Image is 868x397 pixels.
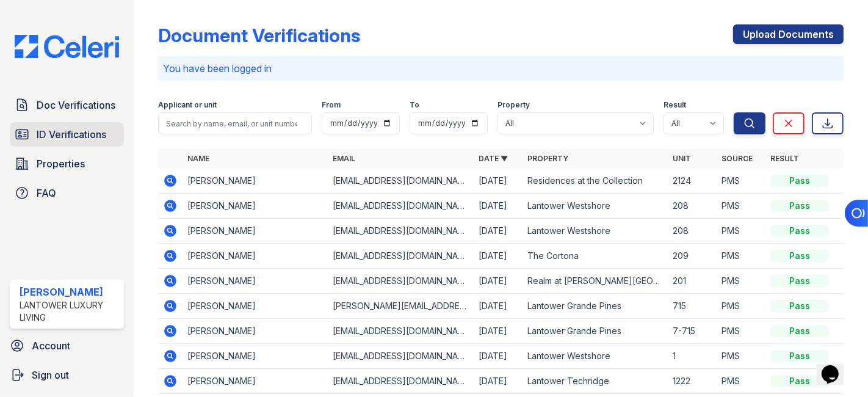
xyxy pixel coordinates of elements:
td: 208 [668,194,717,219]
td: [PERSON_NAME] [183,244,328,269]
td: [DATE] [474,244,523,269]
td: PMS [717,344,765,369]
div: Pass [770,200,829,212]
p: You have been logged in [163,61,839,76]
td: Realm at [PERSON_NAME][GEOGRAPHIC_DATA] [523,269,668,294]
td: 201 [668,269,717,294]
td: PMS [717,269,765,294]
span: Sign out [32,368,69,382]
td: [PERSON_NAME][EMAIL_ADDRESS][DOMAIN_NAME] [328,294,473,319]
td: [DATE] [474,344,523,369]
td: Residences at the Collection [523,169,668,194]
td: [EMAIL_ADDRESS][DOMAIN_NAME] [328,169,473,194]
label: Result [664,100,686,110]
td: [DATE] [474,294,523,319]
td: 1222 [668,369,717,394]
a: Doc Verifications [10,93,124,117]
td: Lantower Techridge [523,369,668,394]
div: Pass [770,250,829,262]
div: Pass [770,325,829,337]
div: Pass [770,225,829,237]
div: Pass [770,175,829,187]
a: ID Verifications [10,122,124,147]
a: Email [333,154,355,163]
td: [EMAIL_ADDRESS][DOMAIN_NAME] [328,219,473,244]
td: 208 [668,219,717,244]
a: Name [187,154,209,163]
td: [PERSON_NAME] [183,369,328,394]
div: [PERSON_NAME] [20,285,119,299]
td: PMS [717,169,765,194]
td: Lantower Westshore [523,219,668,244]
a: Upload Documents [733,24,844,44]
td: PMS [717,369,765,394]
td: PMS [717,294,765,319]
td: 209 [668,244,717,269]
td: PMS [717,194,765,219]
td: [PERSON_NAME] [183,319,328,344]
td: Lantower Grande Pines [523,294,668,319]
td: Lantower Westshore [523,194,668,219]
td: Lantower Grande Pines [523,319,668,344]
a: FAQ [10,181,124,205]
span: FAQ [37,186,56,200]
td: [EMAIL_ADDRESS][DOMAIN_NAME] [328,244,473,269]
a: Result [770,154,799,163]
span: ID Verifications [37,127,106,142]
td: [PERSON_NAME] [183,344,328,369]
div: Pass [770,275,829,287]
td: 715 [668,294,717,319]
a: Properties [10,151,124,176]
div: Pass [770,375,829,387]
span: Properties [37,156,85,171]
input: Search by name, email, or unit number [158,112,312,134]
label: Property [497,100,530,110]
a: Source [722,154,753,163]
a: Unit [673,154,691,163]
td: 1 [668,344,717,369]
span: Doc Verifications [37,98,115,112]
td: [EMAIL_ADDRESS][DOMAIN_NAME] [328,369,473,394]
td: PMS [717,319,765,344]
td: [PERSON_NAME] [183,294,328,319]
td: [PERSON_NAME] [183,219,328,244]
td: [DATE] [474,319,523,344]
div: Lantower Luxury Living [20,299,119,324]
label: Applicant or unit [158,100,217,110]
label: From [322,100,341,110]
td: [DATE] [474,369,523,394]
td: [EMAIL_ADDRESS][DOMAIN_NAME] [328,319,473,344]
td: [EMAIL_ADDRESS][DOMAIN_NAME] [328,194,473,219]
label: To [410,100,419,110]
td: [PERSON_NAME] [183,169,328,194]
div: Pass [770,350,829,362]
td: PMS [717,219,765,244]
td: 7-715 [668,319,717,344]
td: [PERSON_NAME] [183,194,328,219]
div: Pass [770,300,829,312]
iframe: chat widget [817,348,856,385]
td: [DATE] [474,194,523,219]
td: [DATE] [474,269,523,294]
span: Account [32,338,70,353]
a: Sign out [5,363,129,387]
a: Property [527,154,568,163]
td: [EMAIL_ADDRESS][DOMAIN_NAME] [328,344,473,369]
td: [EMAIL_ADDRESS][DOMAIN_NAME] [328,269,473,294]
td: [DATE] [474,169,523,194]
img: CE_Logo_Blue-a8612792a0a2168367f1c8372b55b34899dd931a85d93a1a3d3e32e68fde9ad4.png [5,35,129,58]
td: The Cortona [523,244,668,269]
a: Account [5,333,129,358]
td: [PERSON_NAME] [183,269,328,294]
td: Lantower Westshore [523,344,668,369]
td: PMS [717,244,765,269]
td: [DATE] [474,219,523,244]
div: Document Verifications [158,24,360,46]
td: 2124 [668,169,717,194]
a: Date ▼ [479,154,508,163]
